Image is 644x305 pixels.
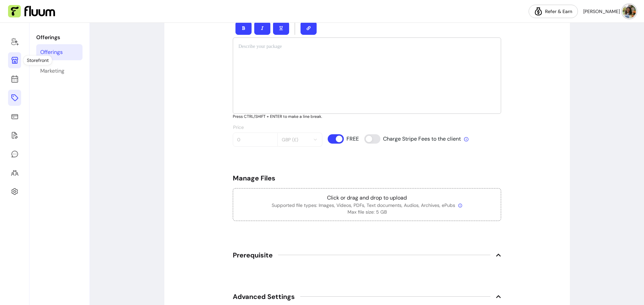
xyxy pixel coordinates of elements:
[233,292,295,301] span: Advanced Settings
[36,33,83,42] p: Offerings
[40,48,63,56] div: Offerings
[8,127,21,143] a: Forms
[623,5,636,18] img: avatar
[8,183,21,200] a: Settings
[238,194,495,202] p: Click or drag and drop to upload
[8,33,21,50] a: Home
[364,134,462,144] input: Charge Stripe Fees to the client
[328,134,359,144] input: FREE
[8,90,21,106] a: Offerings
[233,173,501,183] h5: Manage Files
[8,52,21,68] a: Storefront
[583,5,636,18] button: avatar[PERSON_NAME]
[583,8,620,15] span: [PERSON_NAME]
[238,202,495,209] p: Supported file types: Images, Videos, PDFs, Text documents, Audios, Archives, ePubs
[8,146,21,162] a: My Messages
[8,5,55,18] img: Fluum Logo
[233,250,273,260] span: Prerequisite
[36,44,83,60] a: Offerings
[8,165,21,181] a: Clients
[23,56,52,65] div: Storefront
[238,209,495,215] p: Max file size: 5 GB
[40,67,64,75] div: Marketing
[233,124,244,130] span: Price
[529,5,578,18] a: Refer & Earn
[36,63,83,79] a: Marketing
[8,71,21,87] a: Calendar
[233,114,501,119] p: Press CTRL/SHIFT + ENTER to make a line break.
[8,108,21,125] a: Sales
